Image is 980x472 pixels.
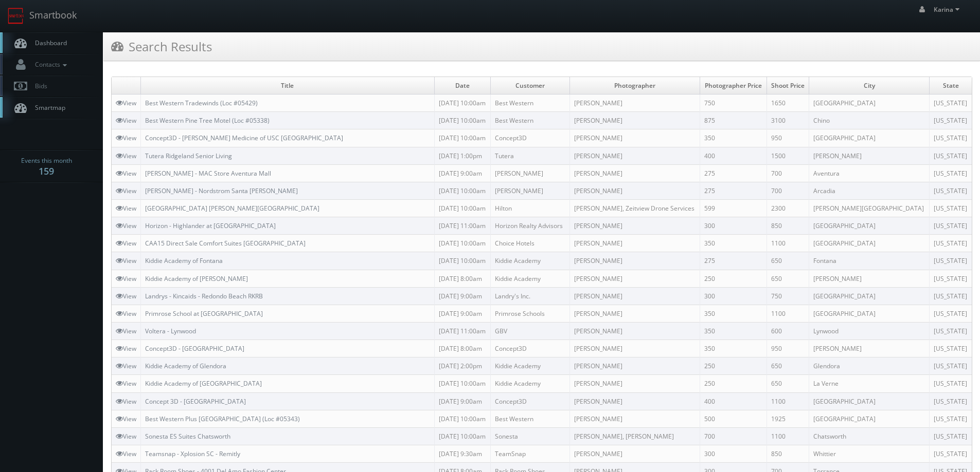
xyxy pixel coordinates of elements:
[570,305,700,322] td: [PERSON_NAME]
[570,112,700,129] td: [PERSON_NAME]
[930,164,972,182] td: [US_STATE]
[145,169,271,178] a: [PERSON_NAME] - MAC Store Aventura Mall
[21,156,72,166] span: Events this month
[570,129,700,147] td: [PERSON_NAME]
[700,235,767,252] td: 350
[490,305,569,322] td: Primrose Schools
[570,235,700,252] td: [PERSON_NAME]
[809,305,930,322] td: [GEOGRAPHIC_DATA]
[570,77,700,95] td: Photographer
[767,77,809,95] td: Shoot Price
[434,95,490,112] td: [DATE] 10:00am
[700,305,767,322] td: 350
[809,182,930,199] td: Arcadia
[434,252,490,270] td: [DATE] 10:00am
[700,270,767,287] td: 250
[767,147,809,164] td: 1500
[930,270,972,287] td: [US_STATE]
[145,239,306,248] a: CAA15 Direct Sale Comfort Suites [GEOGRAPHIC_DATA]
[145,116,270,125] a: Best Western Pine Tree Motel (Loc #05338)
[809,164,930,182] td: Aventura
[700,164,767,182] td: 275
[145,362,226,370] a: Kiddie Academy of Glendora
[116,239,136,248] a: View
[116,169,136,178] a: View
[490,199,569,217] td: Hilton
[570,147,700,164] td: [PERSON_NAME]
[434,392,490,410] td: [DATE] 9:00am
[116,432,136,441] a: View
[116,152,136,160] a: View
[930,322,972,339] td: [US_STATE]
[767,392,809,410] td: 1100
[490,340,569,357] td: Concept3D
[570,164,700,182] td: [PERSON_NAME]
[116,274,136,283] a: View
[809,322,930,339] td: Lynwood
[434,129,490,147] td: [DATE] 10:00am
[767,95,809,112] td: 1650
[145,414,300,423] a: Best Western Plus [GEOGRAPHIC_DATA] (Loc #05343)
[767,410,809,427] td: 1925
[809,375,930,392] td: La Verne
[930,77,972,95] td: State
[434,182,490,199] td: [DATE] 10:00am
[700,77,767,95] td: Photographer Price
[570,392,700,410] td: [PERSON_NAME]
[930,305,972,322] td: [US_STATE]
[570,340,700,357] td: [PERSON_NAME]
[700,445,767,462] td: 300
[434,164,490,182] td: [DATE] 9:00am
[116,362,136,370] a: View
[930,182,972,199] td: [US_STATE]
[809,287,930,305] td: [GEOGRAPHIC_DATA]
[116,221,136,230] a: View
[930,375,972,392] td: [US_STATE]
[570,95,700,112] td: [PERSON_NAME]
[930,357,972,375] td: [US_STATE]
[30,39,67,47] span: Dashboard
[434,147,490,164] td: [DATE] 1:00pm
[700,375,767,392] td: 250
[809,357,930,375] td: Glendora
[490,270,569,287] td: Kiddie Academy
[809,235,930,252] td: [GEOGRAPHIC_DATA]
[145,292,263,300] a: Landrys - Kincaids - Redondo Beach RKRB
[116,344,136,353] a: View
[930,392,972,410] td: [US_STATE]
[116,292,136,300] a: View
[700,410,767,427] td: 500
[570,182,700,199] td: [PERSON_NAME]
[700,129,767,147] td: 350
[700,95,767,112] td: 750
[116,309,136,318] a: View
[700,182,767,199] td: 275
[30,60,69,69] span: Contacts
[434,217,490,235] td: [DATE] 11:00am
[700,252,767,270] td: 275
[700,199,767,217] td: 599
[570,217,700,235] td: [PERSON_NAME]
[145,379,262,388] a: Kiddie Academy of [GEOGRAPHIC_DATA]
[809,252,930,270] td: Fontana
[570,375,700,392] td: [PERSON_NAME]
[930,112,972,129] td: [US_STATE]
[767,164,809,182] td: 700
[700,322,767,339] td: 350
[30,82,47,90] span: Bids
[809,217,930,235] td: [GEOGRAPHIC_DATA]
[490,357,569,375] td: Kiddie Academy
[700,217,767,235] td: 300
[700,112,767,129] td: 875
[490,445,569,462] td: TeamSnap
[930,252,972,270] td: [US_STATE]
[434,375,490,392] td: [DATE] 10:00am
[809,410,930,427] td: [GEOGRAPHIC_DATA]
[930,427,972,445] td: [US_STATE]
[434,410,490,427] td: [DATE] 10:00am
[8,8,24,24] img: smartbook-logo.png
[490,410,569,427] td: Best Western
[145,152,232,160] a: Tutera Ridgeland Senior Living
[434,427,490,445] td: [DATE] 10:00am
[145,99,258,107] a: Best Western Tradewinds (Loc #05429)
